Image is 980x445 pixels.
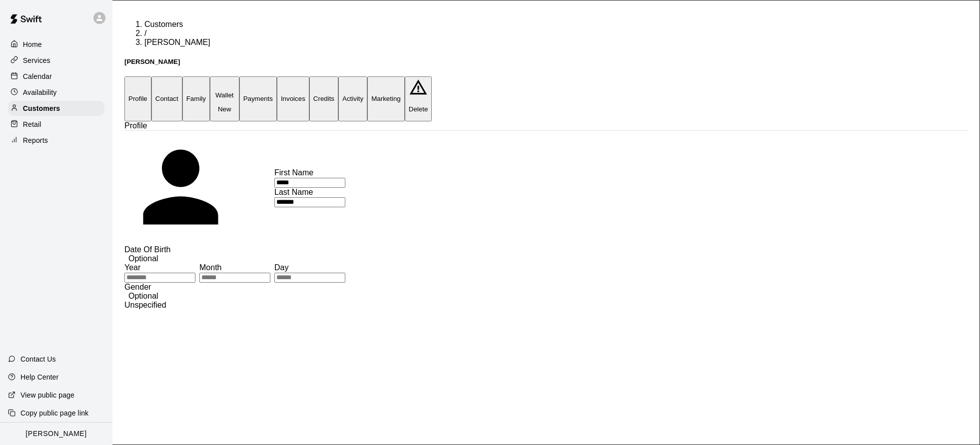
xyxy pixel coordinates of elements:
[124,20,968,47] nav: breadcrumb
[277,76,309,121] button: Invoices
[25,429,86,439] p: [PERSON_NAME]
[199,263,221,272] span: Month
[8,133,104,148] a: Reports
[8,117,104,132] a: Retail
[214,91,235,99] p: Wallet
[20,372,58,382] p: Help Center
[151,76,182,121] button: Contact
[144,29,968,38] li: /
[274,168,313,177] span: First Name
[124,76,968,121] div: basic tabs example
[367,76,405,121] button: Marketing
[124,301,968,310] div: Unspecified
[23,135,48,145] p: Reports
[124,254,162,263] span: Optional
[338,76,367,121] button: Activity
[124,263,140,272] span: Year
[309,76,338,121] button: Credits
[20,408,88,418] p: Copy public page link
[8,37,104,52] a: Home
[20,390,74,400] p: View public page
[8,101,104,116] a: Customers
[124,245,170,254] span: Date Of Birth
[8,53,104,68] a: Services
[124,283,151,291] span: Gender
[124,58,968,65] h5: [PERSON_NAME]
[23,87,57,97] p: Availability
[214,105,235,113] span: New
[182,76,210,121] button: Family
[124,76,151,121] button: Profile
[23,39,42,49] p: Home
[144,20,183,28] a: Customers
[23,103,60,113] p: Customers
[124,292,162,300] span: Optional
[274,263,288,272] span: Day
[23,119,41,129] p: Retail
[124,121,147,130] span: Profile
[23,55,50,65] p: Services
[8,69,104,84] a: Calendar
[239,76,277,121] button: Payments
[20,354,56,364] p: Contact Us
[144,38,210,46] span: [PERSON_NAME]
[274,188,313,196] span: Last Name
[23,71,52,81] p: Calendar
[409,105,428,113] p: Delete
[8,85,104,100] a: Availability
